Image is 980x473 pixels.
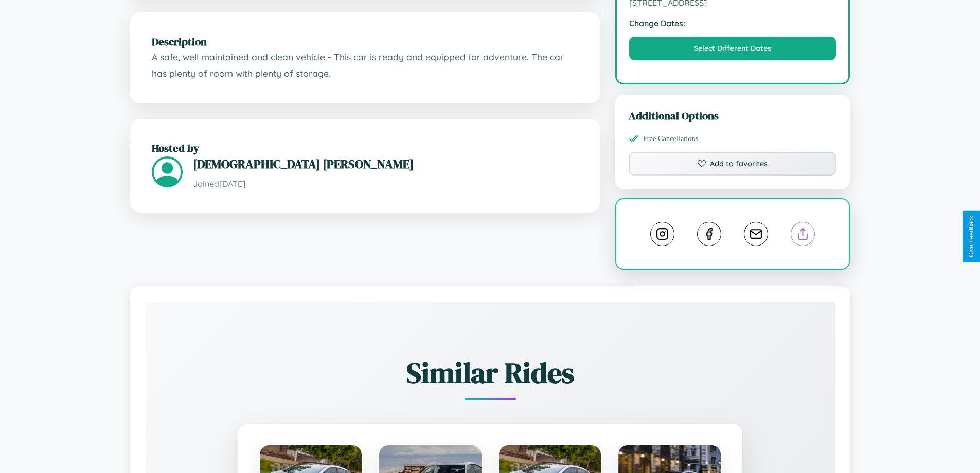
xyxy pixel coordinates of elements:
p: Joined [DATE] [193,177,578,191]
div: Give Feedback [968,216,975,257]
button: Select Different Dates [629,37,836,60]
h2: Similar Rides [182,353,799,393]
button: Add to favorites [629,152,837,176]
h3: Additional Options [629,108,837,123]
strong: Change Dates: [629,18,836,28]
h3: [DEMOGRAPHIC_DATA] [PERSON_NAME] [193,155,578,172]
h2: Hosted by [152,141,578,155]
p: A safe, well maintained and clean vehicle - This car is ready and equipped for adventure. The car... [152,49,578,81]
h2: Description [152,34,578,49]
span: Free Cancellations [643,134,699,143]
